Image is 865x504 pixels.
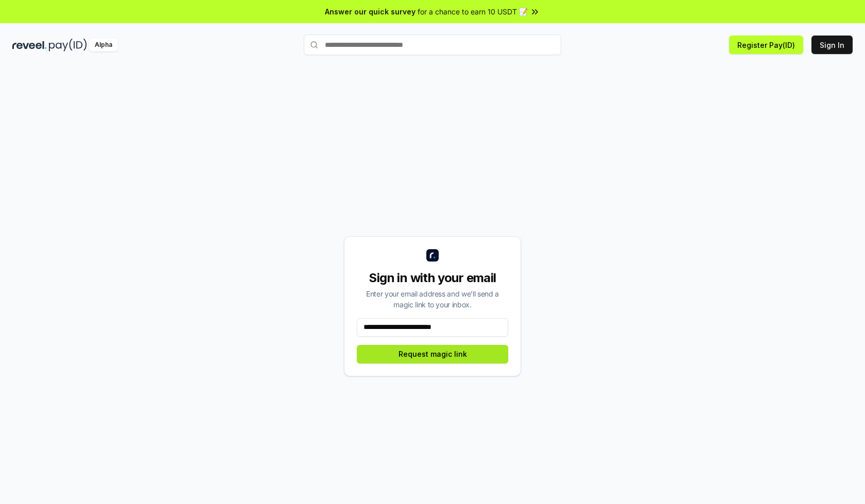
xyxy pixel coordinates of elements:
span: Answer our quick survey [325,6,416,17]
img: pay_id [49,39,87,51]
span: for a chance to earn 10 USDT 📝 [418,6,528,17]
div: Alpha [89,39,118,51]
button: Sign In [811,36,853,54]
button: Request magic link [357,345,508,363]
div: Sign in with your email [357,270,508,286]
img: logo_small [426,249,439,262]
div: Enter your email address and we’ll send a magic link to your inbox. [357,288,508,310]
img: reveel_dark [12,39,47,51]
button: Register Pay(ID) [729,36,803,54]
